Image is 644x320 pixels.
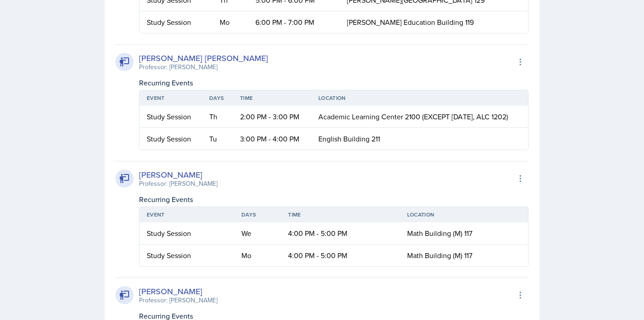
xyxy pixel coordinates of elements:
[281,245,399,266] td: 4:00 PM - 5:00 PM
[139,52,268,64] div: [PERSON_NAME] [PERSON_NAME]
[139,194,529,205] div: Recurring Events
[318,112,508,122] span: Academic Learning Center 2100 (EXCEPT [DATE], ALC 1202)
[318,134,380,144] span: English Building 211
[407,250,472,260] span: Math Building (M) 117
[147,133,195,144] div: Study Session
[139,296,217,305] div: Professor: [PERSON_NAME]
[233,90,311,106] th: Time
[212,11,248,33] td: Mo
[202,128,233,150] td: Tu
[347,17,474,27] span: [PERSON_NAME] Education Building 119
[202,106,233,128] td: Th
[147,250,227,261] div: Study Session
[139,207,234,222] th: Event
[233,128,311,150] td: 3:00 PM - 4:00 PM
[147,111,195,122] div: Study Session
[139,77,529,88] div: Recurring Events
[311,90,528,106] th: Location
[407,228,472,238] span: Math Building (M) 117
[281,207,399,222] th: Time
[202,90,233,106] th: Days
[147,228,227,239] div: Study Session
[139,62,268,72] div: Professor: [PERSON_NAME]
[147,17,205,28] div: Study Session
[139,169,217,181] div: [PERSON_NAME]
[234,207,281,222] th: Days
[400,207,528,222] th: Location
[248,11,340,33] td: 6:00 PM - 7:00 PM
[139,179,217,188] div: Professor: [PERSON_NAME]
[281,222,399,245] td: 4:00 PM - 5:00 PM
[233,106,311,128] td: 2:00 PM - 3:00 PM
[234,245,281,266] td: Mo
[139,90,202,106] th: Event
[139,285,217,297] div: [PERSON_NAME]
[234,222,281,245] td: We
